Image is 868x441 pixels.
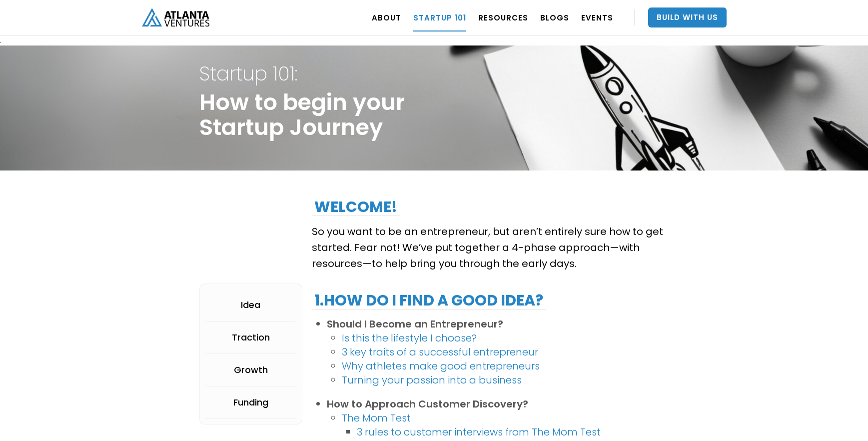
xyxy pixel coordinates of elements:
[342,359,540,373] a: Why athletes make good entrepreneurs
[312,223,669,271] p: So you want to be an entrepreneur, but aren’t entirely sure how to get started. Fear not! We’ve p...
[234,365,268,375] div: Growth
[327,317,503,331] strong: Should I Become an Entrepreneur?
[232,332,270,342] div: Traction
[241,300,260,310] div: Idea
[342,331,477,345] a: Is this the lifestyle I choose?
[357,425,601,439] a: 3 rules to customer interviews from The Mom Test
[312,198,400,216] h2: Welcome!
[342,411,411,425] a: The Mom Test
[648,7,727,27] a: Build With Us
[205,354,297,386] a: Growth
[342,373,522,387] a: Turning your passion into a business
[478,3,528,31] a: RESOURCES
[342,345,538,359] a: 3 key traits of a successful entrepreneur
[324,289,543,311] strong: How do I find a good idea?
[205,321,297,354] a: Traction
[199,57,405,158] h1: How to begin your Startup Journey
[205,386,297,419] a: Funding
[581,3,613,31] a: EVENTS
[205,289,297,321] a: Idea
[199,60,297,87] strong: Startup 101:
[372,3,401,31] a: ABOUT
[312,291,546,309] h2: 1.
[327,397,528,411] strong: How to Approach Customer Discovery?
[233,397,268,407] div: Funding
[413,3,466,31] a: Startup 101
[540,3,569,31] a: BLOGS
